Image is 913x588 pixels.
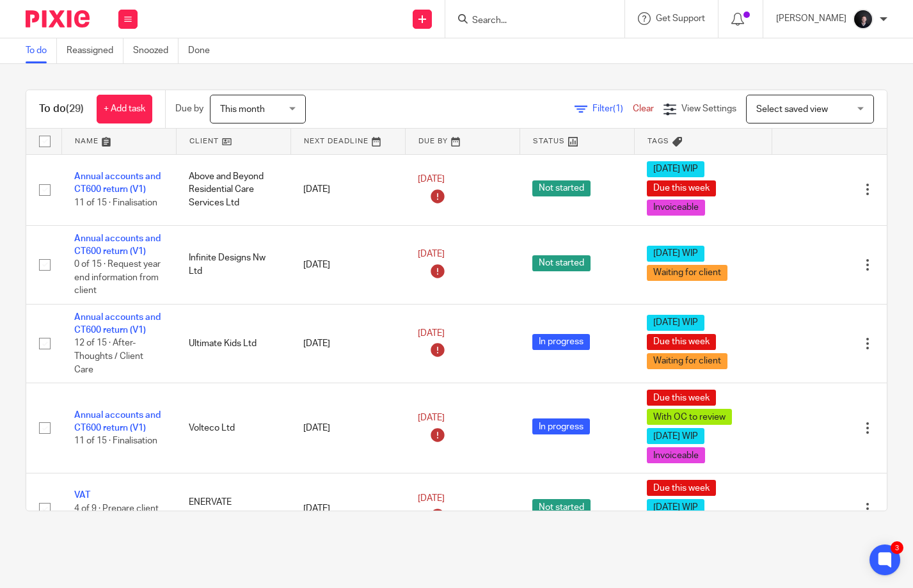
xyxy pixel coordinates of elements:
[418,329,445,338] span: [DATE]
[176,154,290,225] td: Above and Beyond Residential Care Services Ltd
[74,313,161,335] a: Annual accounts and CT600 return (V1)
[532,180,591,196] span: Not started
[26,10,90,28] img: Pixie
[290,383,405,473] td: [DATE]
[26,38,57,63] a: To do
[188,38,219,63] a: Done
[418,250,445,259] span: [DATE]
[776,12,846,25] p: [PERSON_NAME]
[532,334,590,350] span: In progress
[656,14,705,23] span: Get Support
[176,225,290,304] td: Infinite Designs Nw Ltd
[74,260,161,295] span: 0 of 15 · Request year end information from client
[74,339,143,374] span: 12 of 15 · After-Thoughts / Client Care
[220,105,265,114] span: This month
[647,428,704,444] span: [DATE] WIP
[647,334,716,350] span: Due this week
[290,473,405,544] td: [DATE]
[74,411,161,433] a: Annual accounts and CT600 return (V1)
[853,9,873,29] img: 455A2509.jpg
[176,304,290,383] td: Ultimate Kids Ltd
[67,38,123,63] a: Reassigned
[175,102,203,115] p: Due by
[647,499,704,515] span: [DATE] WIP
[74,491,90,500] a: VAT
[647,246,704,262] span: [DATE] WIP
[647,200,705,216] span: Invoiceable
[133,38,179,63] a: Snoozed
[74,198,157,207] span: 11 of 15 · Finalisation
[418,413,445,422] span: [DATE]
[74,234,161,256] a: Annual accounts and CT600 return (V1)
[647,161,704,177] span: [DATE] WIP
[681,104,736,113] span: View Settings
[39,102,84,116] h1: To do
[633,104,654,113] a: Clear
[74,172,161,194] a: Annual accounts and CT600 return (V1)
[97,95,152,123] a: + Add task
[647,265,727,281] span: Waiting for client
[290,154,405,225] td: [DATE]
[647,409,732,425] span: With OC to review
[74,504,159,527] span: 4 of 9 · Prepare client for sign-off
[592,104,633,113] span: Filter
[66,104,84,114] span: (29)
[418,175,445,184] span: [DATE]
[418,494,445,503] span: [DATE]
[471,15,586,27] input: Search
[613,104,623,113] span: (1)
[647,480,716,496] span: Due this week
[647,353,727,369] span: Waiting for client
[647,180,716,196] span: Due this week
[176,383,290,473] td: Volteco Ltd
[176,473,290,544] td: ENERVATE RENOVATIONS LTD
[647,138,669,145] span: Tags
[891,541,903,554] div: 3
[532,499,591,515] span: Not started
[532,418,590,434] span: In progress
[647,447,705,463] span: Invoiceable
[290,304,405,383] td: [DATE]
[756,105,828,114] span: Select saved view
[290,225,405,304] td: [DATE]
[74,437,157,446] span: 11 of 15 · Finalisation
[647,315,704,331] span: [DATE] WIP
[532,255,591,271] span: Not started
[647,390,716,406] span: Due this week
